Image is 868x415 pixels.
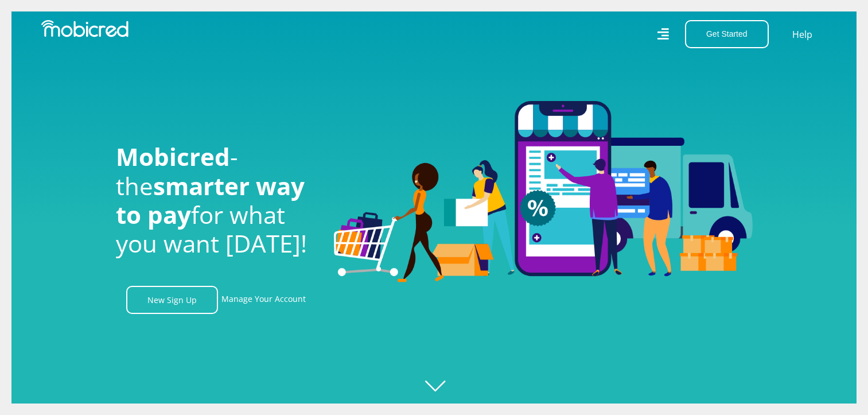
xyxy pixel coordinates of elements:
a: Manage Your Account [221,286,306,314]
a: New Sign Up [126,286,218,314]
span: smarter way to pay [116,169,305,231]
button: Get Started [685,20,769,48]
h1: - the for what you want [DATE]! [116,142,317,258]
img: Mobicred [41,20,129,37]
img: Welcome to Mobicred [334,101,753,282]
span: Mobicred [116,140,230,173]
a: Help [792,27,813,42]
